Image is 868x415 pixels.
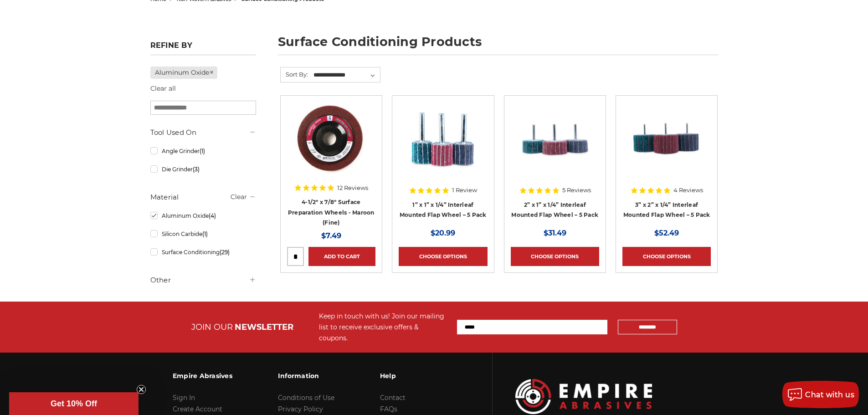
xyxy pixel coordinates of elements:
[654,229,679,237] span: $52.49
[544,229,566,237] span: $31.49
[150,275,256,286] h5: Other
[173,394,195,402] a: Sign In
[519,102,591,175] img: 2” x 1” x 1/4” Interleaf Mounted Flap Wheel – 5 Pack
[399,247,487,266] a: Choose Options
[235,322,293,332] span: NEWSLETTER
[400,201,487,219] a: 1” x 1” x 1/4” Interleaf Mounted Flap Wheel – 5 Pack
[288,199,375,226] a: 4-1/2" x 7/8" Surface Preparation Wheels - Maroon (Fine)
[380,394,406,402] a: Contact
[150,244,256,260] a: Surface Conditioning
[321,231,341,240] span: $7.49
[406,102,479,175] img: 1” x 1” x 1/4” Interleaf Mounted Flap Wheel – 5 Pack
[150,208,256,224] a: Aluminum Oxide
[278,366,334,385] h3: Information
[431,229,455,237] span: $20.99
[511,201,598,219] a: 2” x 1” x 1/4” Interleaf Mounted Flap Wheel – 5 Pack
[231,193,247,201] a: Clear
[399,102,487,190] a: 1” x 1” x 1/4” Interleaf Mounted Flap Wheel – 5 Pack
[278,36,718,55] h1: surface conditioning products
[622,247,711,266] a: Choose Options
[150,41,256,55] h5: Refine by
[380,405,397,413] a: FAQs
[511,247,599,266] a: Choose Options
[782,381,859,408] button: Chat with us
[51,399,97,408] span: Get 10% Off
[202,231,208,237] span: (1)
[337,185,368,191] span: 12 Reviews
[308,247,375,266] a: Add to Cart
[623,201,710,219] a: 3” x 2” x 1/4” Interleaf Mounted Flap Wheel – 5 Pack
[452,187,477,193] span: 1 Review
[278,405,323,413] a: Privacy Policy
[173,405,222,413] a: Create Account
[209,212,216,219] span: (4)
[193,166,200,173] span: (3)
[150,127,256,138] h5: Tool Used On
[150,192,256,203] h5: Material
[673,187,703,193] span: 4 Reviews
[805,390,854,399] span: Chat with us
[200,148,205,154] span: (1)
[150,226,256,242] a: Silicon Carbide
[173,366,232,385] h3: Empire Abrasives
[622,102,711,190] a: 3” x 2” x 1/4” Interleaf Mounted Flap Wheel – 5 Pack
[281,67,308,81] label: Sort By:
[511,102,599,190] a: 2” x 1” x 1/4” Interleaf Mounted Flap Wheel – 5 Pack
[319,311,448,343] div: Keep in touch with us! Join our mailing list to receive exclusive offers & coupons.
[137,385,146,394] button: Close teaser
[630,102,703,175] img: 3” x 2” x 1/4” Interleaf Mounted Flap Wheel – 5 Pack
[515,379,652,414] img: Empire Abrasives Logo Image
[278,394,334,402] a: Conditions of Use
[562,187,591,193] span: 5 Reviews
[312,68,380,82] select: Sort By:
[287,102,375,190] a: Maroon Surface Prep Disc
[150,67,218,79] a: Aluminum Oxide
[220,249,230,256] span: (29)
[295,102,368,175] img: Maroon Surface Prep Disc
[150,161,256,177] a: Die Grinder
[150,143,256,159] a: Angle Grinder
[9,392,139,415] div: Get 10% OffClose teaser
[380,366,442,385] h3: Help
[150,84,176,92] a: Clear all
[191,322,233,332] span: JOIN OUR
